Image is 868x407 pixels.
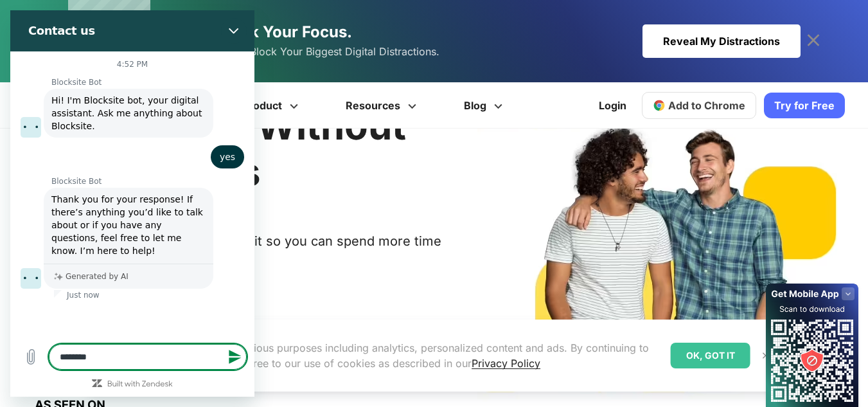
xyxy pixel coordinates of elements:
[41,67,244,77] p: Blocksite Bot
[642,92,756,119] a: Add to Chrome
[41,166,244,176] p: Blocksite Bot
[182,23,352,41] span: Take Back Your Focus.
[642,24,801,58] div: Reveal My Distractions
[8,334,33,359] button: Upload file
[137,340,660,371] p: We Use Cookies for various purposes including analytics, personalized content and ads. By continu...
[18,13,206,28] h2: Contact us
[671,343,750,368] div: OK, GOT IT
[220,82,324,129] a: Product
[757,347,774,364] button: Close
[668,99,745,112] span: Add to Chrome
[208,140,226,153] span: yes
[55,262,118,271] p: Generated by AI
[97,370,163,379] a: Built with Zendesk: Visit the Zendesk website in a new tab
[653,99,666,112] img: chrome-icon.svg
[761,350,771,361] img: Close
[442,82,528,129] a: Blog
[107,49,137,59] p: 4:52 PM
[41,84,195,122] span: Hi! I'm Blocksite bot, your digital assistant. Ask me anything about Blocksite.
[57,280,89,290] p: Just now
[10,10,254,397] iframe: Messaging window
[764,93,845,118] a: Try for Free
[182,42,439,61] span: Discover and Block Your Biggest Digital Distractions.
[211,334,236,359] button: Send message
[472,357,540,370] a: Privacy Policy
[211,8,236,33] button: Close
[591,90,634,121] a: Login
[324,82,442,129] a: Resources
[41,183,195,247] span: Thank you for your response! If there’s anything you’d like to talk about or if you have any ques...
